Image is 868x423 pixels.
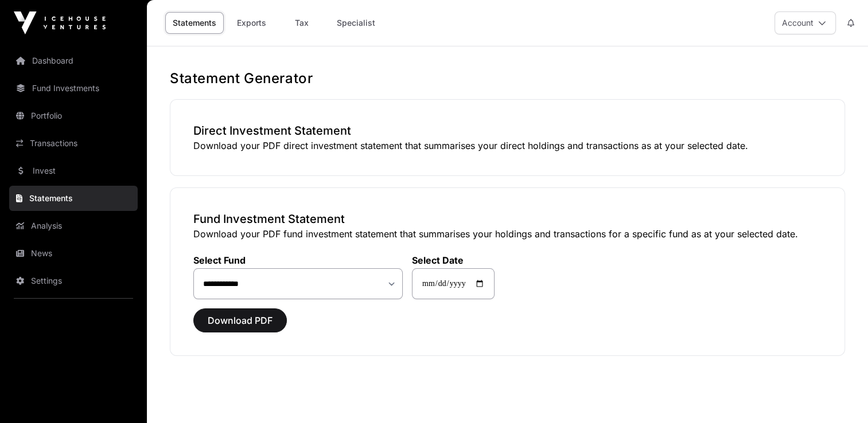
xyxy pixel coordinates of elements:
label: Select Date [412,254,495,266]
h3: Direct Investment Statement [193,123,822,139]
a: Exports [228,12,274,34]
a: Invest [9,158,138,183]
a: Transactions [9,131,138,156]
a: Download PDF [193,320,287,331]
a: Specialist [329,12,383,34]
a: Fund Investments [9,76,138,101]
a: Portfolio [9,103,138,128]
span: Download PDF [208,314,273,327]
a: Tax [279,12,325,34]
a: Statements [9,186,138,211]
a: Dashboard [9,48,138,73]
h1: Statement Generator [170,69,845,88]
p: Download your PDF direct investment statement that summarises your direct holdings and transactio... [193,139,822,152]
label: Select Fund [193,254,403,266]
a: Analysis [9,213,138,238]
h3: Fund Investment Statement [193,211,822,227]
a: Settings [9,268,138,293]
button: Account [774,11,836,34]
img: Icehouse Ventures Logo [14,11,106,34]
button: Download PDF [193,308,287,332]
a: Statements [165,12,224,34]
iframe: Chat Widget [811,368,868,423]
a: News [9,241,138,266]
p: Download your PDF fund investment statement that summarises your holdings and transactions for a ... [193,227,822,241]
